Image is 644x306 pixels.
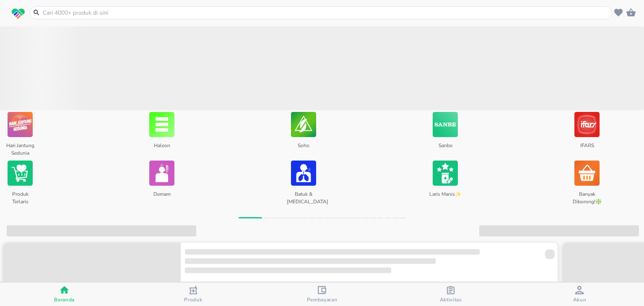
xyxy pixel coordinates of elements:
[307,296,338,303] span: Pembayaran
[574,159,600,187] img: Banyak Diborong!❇️
[428,187,462,202] p: Laris Manis✨
[145,187,178,202] p: Demam
[3,139,36,154] p: Hari Jantung Sedunia
[291,159,316,187] img: Batuk & Flu
[515,283,644,306] button: Akun
[291,110,316,139] img: Soho
[3,187,36,202] p: Produk Terlaris
[433,110,458,139] img: Sanbe
[433,159,458,187] img: Laris Manis✨
[570,139,603,154] p: IFARS
[428,139,462,154] p: Sanbe
[287,187,320,202] p: Batuk & [MEDICAL_DATA]
[129,283,257,306] button: Produk
[8,110,33,139] img: Hari Jantung Sedunia
[54,296,75,303] span: Beranda
[574,110,600,139] img: IFARS
[149,159,174,187] img: Demam
[42,8,610,17] input: Cari 4000+ produk di sini
[570,187,603,202] p: Banyak Diborong!❇️
[387,283,515,306] button: Aktivitas
[287,139,320,154] p: Soho
[145,139,178,154] p: Haleon
[573,296,587,303] span: Akun
[184,296,202,303] span: Produk
[149,110,174,139] img: Haleon
[257,283,386,306] button: Pembayaran
[440,296,462,303] span: Aktivitas
[12,8,25,19] img: logo_swiperx_s.bd005f3b.svg
[8,159,33,187] img: Produk Terlaris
